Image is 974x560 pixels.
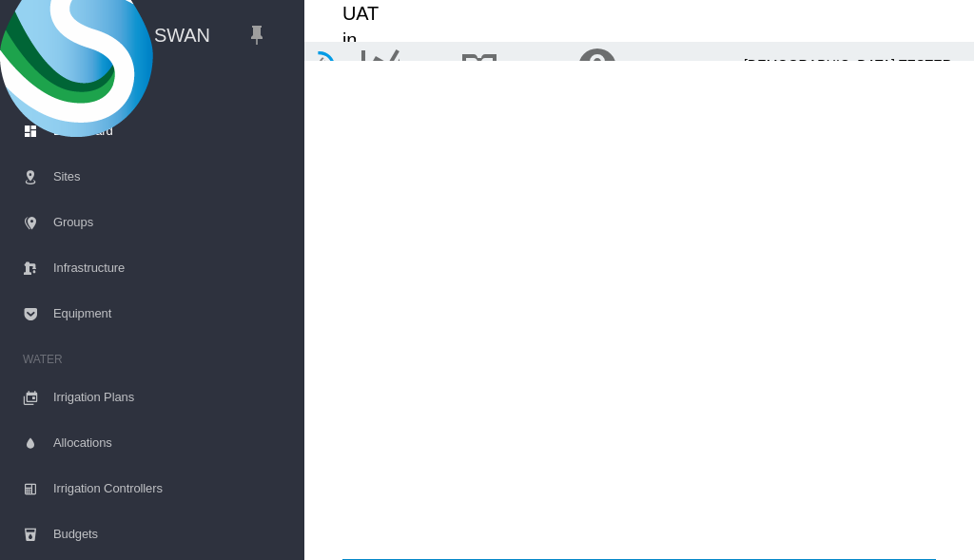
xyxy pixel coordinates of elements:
md-icon: Click here for help [575,55,620,78]
md-icon: Search the knowledge base [457,55,502,78]
md-icon: Go to the Data Hub [358,55,403,78]
button: icon-bell-ring [310,48,325,86]
span: WATER [23,344,289,375]
span: Sites [53,154,289,200]
span: Irrigation Plans [53,375,289,420]
span: Equipment [53,291,289,337]
div: [DEMOGRAPHIC_DATA] Tester [744,48,952,82]
span: Irrigation Controllers [53,466,289,512]
button: icon-menu-down [348,48,386,86]
span: Groups [53,200,289,245]
span: Allocations [53,420,289,466]
span: SWAN [154,22,210,48]
md-icon: icon-pin [245,24,268,47]
span: Infrastructure [53,245,289,291]
span: Budgets [53,512,289,557]
md-icon: icon-bell-ring [318,55,341,78]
